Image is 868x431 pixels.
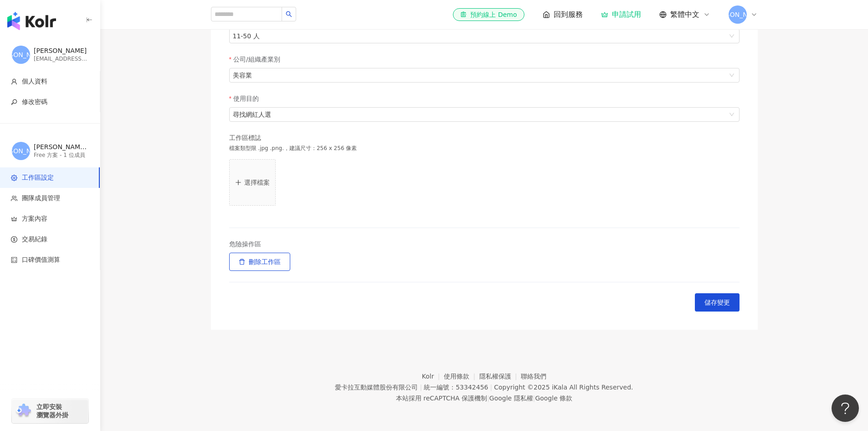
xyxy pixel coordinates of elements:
a: 申請試用 [601,10,641,19]
span: 工作區設定 [22,173,54,182]
span: 本站採用 reCAPTCHA 保護機制 [396,393,572,404]
p: 選擇檔案 [244,179,270,186]
span: dollar [11,236,17,243]
a: iKala [552,384,567,391]
span: | [487,395,489,402]
span: user [11,78,17,85]
span: 回到服務 [554,10,583,20]
span: | [533,395,535,402]
label: 公司/組織產業別 [229,54,287,64]
iframe: Help Scout Beacon - Open [832,395,859,422]
span: plus [235,179,242,186]
a: 使用條款 [444,373,479,380]
label: 危險操作區 [229,239,267,249]
a: 預約線上 Demo [453,8,524,21]
a: Google 隱私權 [489,395,533,402]
span: 方案內容 [22,214,47,223]
button: 儲存變更 [695,293,740,312]
span: key [11,99,17,105]
div: 預約線上 Demo [460,10,517,19]
span: 尋找網紅人選 [233,108,736,121]
span: 11-50 人 [233,29,736,43]
span: 儲存變更 [704,299,730,306]
a: 隱私權保護 [479,373,521,380]
span: 立即安裝 瀏覽器外掛 [36,403,68,419]
span: [PERSON_NAME] [711,10,764,20]
div: [PERSON_NAME] 的工作區 [34,143,88,152]
span: 團隊成員管理 [22,194,60,203]
span: 修改密碼 [22,98,47,107]
span: | [420,384,422,391]
button: plus選擇檔案 [229,159,276,206]
a: Google 條款 [535,395,572,402]
img: chrome extension [15,404,32,418]
div: Copyright © 2025 All Rights Reserved. [494,384,633,391]
button: 刪除工作區 [229,253,290,271]
label: 使用目的 [229,93,266,104]
a: Kolr [422,373,444,380]
div: [EMAIL_ADDRESS][DOMAIN_NAME] [34,55,88,63]
a: 回到服務 [543,10,583,20]
p: 檔案類型限 .jpg .png.，建議尺寸：256 x 256 像素 [229,145,357,152]
span: 交易紀錄 [22,235,47,244]
span: calculator [11,257,17,263]
span: 口碑價值測算 [22,255,60,265]
a: 聯絡我們 [521,373,546,380]
span: 繁體中文 [670,10,699,20]
div: 愛卡拉互動媒體股份有限公司 [335,384,418,391]
div: 統一編號：53342456 [424,384,488,391]
img: logo [7,12,56,30]
span: delete [239,259,245,265]
span: search [286,11,292,17]
p: 工作區標誌 [229,134,357,143]
a: chrome extension立即安裝 瀏覽器外掛 [12,399,88,423]
div: Free 方案 - 1 位成員 [34,151,88,159]
span: 美容業 [233,68,736,82]
span: 刪除工作區 [249,258,281,265]
div: [PERSON_NAME] [34,47,88,56]
span: | [490,384,492,391]
span: 個人資料 [22,77,47,86]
